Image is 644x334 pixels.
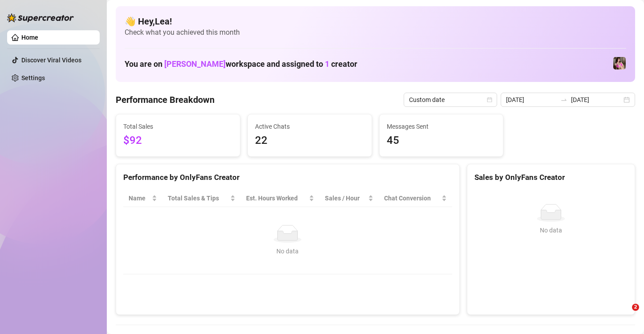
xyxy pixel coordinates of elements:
span: [PERSON_NAME] [164,59,226,69]
span: Name [129,193,150,203]
h4: Performance Breakdown [116,94,215,106]
span: 22 [255,132,365,149]
input: End date [571,95,622,105]
span: Sales / Hour [325,193,367,203]
span: Chat Conversion [384,193,439,203]
th: Name [123,190,162,207]
a: Settings [21,74,45,81]
span: calendar [487,97,492,102]
h1: You are on workspace and assigned to creator [125,59,357,69]
a: Discover Viral Videos [21,57,81,64]
span: 2 [632,304,639,311]
img: Nanner [613,57,626,69]
div: Est. Hours Worked [246,193,307,203]
iframe: Intercom live chat [614,304,635,325]
div: Sales by OnlyFans Creator [474,171,628,183]
span: swap-right [560,96,567,103]
div: No data [132,246,443,256]
th: Sales / Hour [320,190,379,207]
div: Performance by OnlyFans Creator [123,171,452,183]
span: Active Chats [255,122,365,131]
span: $92 [123,132,233,149]
span: 45 [387,132,496,149]
a: Home [21,34,38,41]
span: to [560,96,567,103]
span: Check what you achieved this month [125,28,626,37]
span: Total Sales [123,122,233,131]
span: Custom date [409,93,492,106]
th: Chat Conversion [379,190,452,207]
div: No data [478,225,624,235]
h4: 👋 Hey, Lea ! [125,15,626,28]
span: Messages Sent [387,122,496,131]
span: 1 [325,59,329,69]
span: Total Sales & Tips [168,193,228,203]
th: Total Sales & Tips [162,190,241,207]
img: logo-BBDzfeDw.svg [7,13,74,22]
input: Start date [506,95,557,105]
